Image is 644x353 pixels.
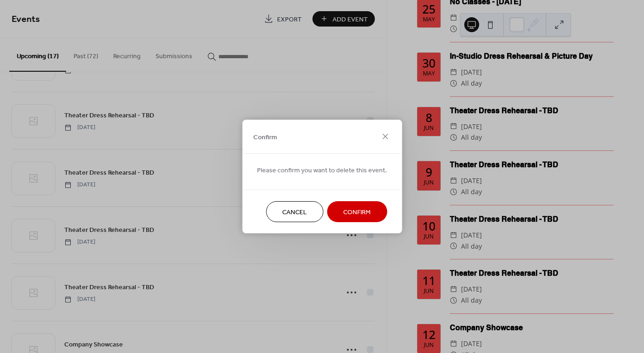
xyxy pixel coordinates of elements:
[327,201,387,222] button: Confirm
[253,132,277,142] span: Confirm
[282,208,307,217] span: Cancel
[266,201,323,222] button: Cancel
[257,166,387,176] span: Please confirm you want to delete this event.
[343,208,371,217] span: Confirm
